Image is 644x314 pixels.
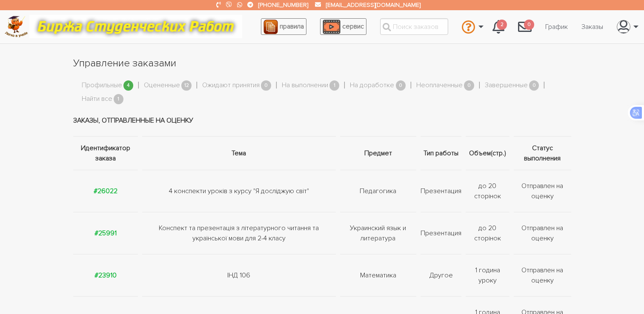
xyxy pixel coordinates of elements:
[497,20,507,30] span: 2
[380,18,448,35] input: Поиск заказов
[418,136,464,170] th: Тип работы
[524,20,534,30] span: 0
[418,170,464,212] td: Презентация
[123,80,134,91] span: 4
[73,136,140,170] th: Идентификатор заказа
[94,187,117,195] a: #26022
[140,212,338,254] td: Конспект та презентація з літературного читання та української мови для 2-4 класу
[464,80,474,91] span: 0
[94,271,117,280] a: #23910
[144,80,180,91] a: Оцененные
[82,94,112,105] a: Найти все
[464,254,512,296] td: 1 година уроку
[529,80,539,91] span: 0
[512,212,571,254] td: Отправлен на оценку
[73,105,571,137] td: Заказы, отправленные на оценку
[282,80,328,91] a: На выполнении
[338,136,418,170] th: Предмет
[82,80,122,91] a: Профильные
[73,56,571,71] h1: Управление заказами
[418,254,464,296] td: Другое
[485,80,528,91] a: Завершенные
[202,80,260,91] a: Ожидают принятия
[538,19,575,35] a: График
[323,20,341,34] img: play_icon-49f7f135c9dc9a03216cfdbccbe1e3994649169d890fb554cedf0eac35a01ba8.png
[181,80,192,91] span: 12
[5,16,28,37] img: logo-c4363faeb99b52c628a42810ed6dfb4293a56d4e4775eb116515dfe7f33672af.png
[464,212,512,254] td: до 20 сторінок
[486,15,511,38] a: 2
[350,80,394,91] a: На доработке
[512,254,571,296] td: Отправлен на оценку
[329,80,340,91] span: 1
[342,22,364,31] span: сервис
[140,170,338,212] td: 4 конспекти уроків з курсу "Я досліджую світ"
[416,80,463,91] a: Неоплаченные
[94,229,117,237] a: #25991
[140,254,338,296] td: ІНД 106
[512,136,571,170] th: Статус выполнения
[280,22,304,31] span: правила
[338,254,418,296] td: Математика
[338,212,418,254] td: Украинский язык и литература
[261,80,271,91] span: 0
[338,170,418,212] td: Педагогика
[29,15,242,38] img: motto-12e01f5a76059d5f6a28199ef077b1f78e012cfde436ab5cf1d4517935686d32.gif
[418,212,464,254] td: Презентация
[320,18,366,35] a: сервис
[140,136,338,170] th: Тема
[263,20,278,34] img: agreement_icon-feca34a61ba7f3d1581b08bc946b2ec1ccb426f67415f344566775c155b7f62c.png
[261,18,306,35] a: правила
[575,19,610,35] a: Заказы
[396,80,406,91] span: 0
[512,170,571,212] td: Отправлен на оценку
[326,1,421,9] a: [EMAIL_ADDRESS][DOMAIN_NAME]
[258,1,308,9] a: [PHONE_NUMBER]
[114,94,124,105] span: 1
[464,170,512,212] td: до 20 сторінок
[511,15,538,38] a: 0
[464,136,512,170] th: Объем(стр.)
